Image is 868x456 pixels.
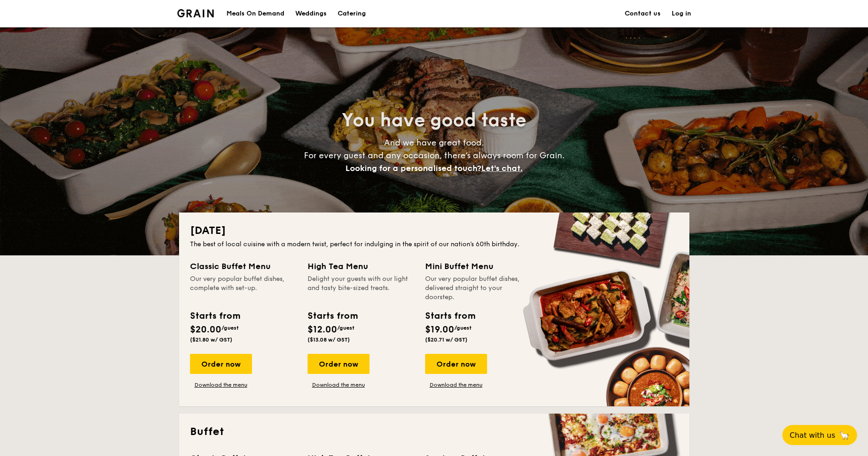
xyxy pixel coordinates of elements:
[425,354,487,374] div: Order now
[221,325,239,331] span: /guest
[308,337,350,343] span: ($13.08 w/ GST)
[425,309,475,323] div: Starts from
[425,337,467,343] span: ($20.71 w/ GST)
[308,381,370,389] a: Download the menu
[790,431,835,440] span: Chat with us
[190,275,297,302] div: Our very popular buffet dishes, complete with set-up.
[304,138,565,173] span: And we have great food. For every guest and any occasion, there’s always room for Grain.
[345,163,481,173] span: Looking for a personalised touch?
[190,223,678,238] h2: [DATE]
[308,275,414,302] div: Delight your guests with our light and tasty bite-sized treats.
[190,425,678,439] h2: Buffet
[190,309,240,323] div: Starts from
[177,9,214,17] img: Grain
[308,354,370,374] div: Order now
[839,430,850,440] span: 🦙
[190,324,221,335] span: $20.00
[425,260,532,273] div: Mini Buffet Menu
[190,240,678,249] div: The best of local cuisine with a modern twist, perfect for indulging in the spirit of our nation’...
[308,260,414,273] div: High Tea Menu
[481,163,523,173] span: Let's chat.
[190,381,252,389] a: Download the menu
[425,381,487,389] a: Download the menu
[190,354,252,374] div: Order now
[425,324,454,335] span: $19.00
[190,260,297,273] div: Classic Buffet Menu
[308,324,337,335] span: $12.00
[782,425,857,445] button: Chat with us🦙
[337,325,354,331] span: /guest
[342,109,526,131] span: You have good taste
[308,309,357,323] div: Starts from
[177,9,214,17] a: Logotype
[425,275,532,302] div: Our very popular buffet dishes, delivered straight to your doorstep.
[454,325,472,331] span: /guest
[190,337,232,343] span: ($21.80 w/ GST)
